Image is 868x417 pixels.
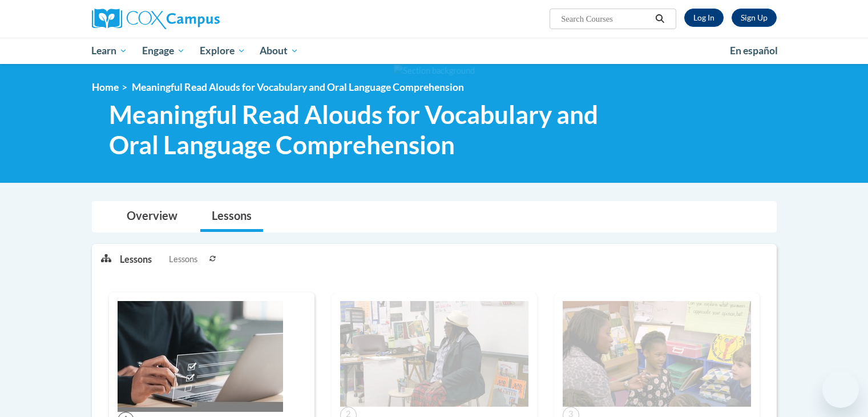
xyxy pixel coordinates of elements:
span: En español [730,45,778,57]
a: Log In [684,9,724,27]
div: Main menu [75,38,794,64]
a: En español [722,39,785,63]
a: Lessons [200,202,263,232]
a: Register [732,9,777,27]
img: Course Image [340,301,528,407]
span: About [260,44,298,58]
span: Engage [142,44,185,58]
span: Meaningful Read Alouds for Vocabulary and Oral Language Comprehension [132,81,464,93]
span: Lessons [169,253,197,266]
a: Engage [135,38,192,64]
a: About [252,38,306,64]
a: Explore [192,38,253,64]
iframe: Button to launch messaging window [822,371,859,408]
img: Section background [394,65,475,77]
button: Search [651,12,668,26]
span: Meaningful Read Alouds for Vocabulary and Oral Language Comprehension [109,99,619,160]
a: Learn [84,38,135,64]
a: Cox Campus [92,9,309,29]
img: Course Image [118,301,283,412]
a: Home [92,81,119,93]
p: Lessons [120,253,152,266]
img: Course Image [563,301,751,407]
span: Explore [200,44,245,58]
a: Overview [115,202,189,232]
img: Cox Campus [92,9,220,29]
span: Learn [91,44,127,58]
input: Search Courses [560,12,651,26]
